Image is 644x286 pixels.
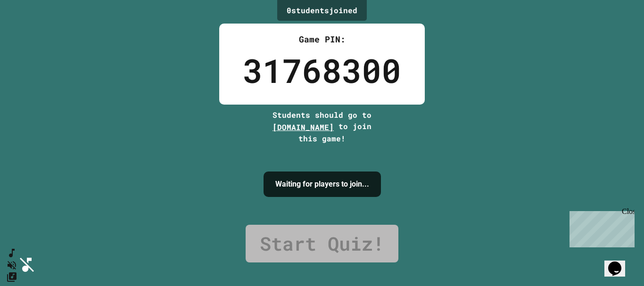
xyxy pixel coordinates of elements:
div: Chat with us now!Close [4,4,65,60]
button: Change Music [6,271,17,283]
h4: Waiting for players to join... [275,179,369,190]
iframe: chat widget [566,207,635,247]
button: Unmute music [6,259,17,271]
button: SpeedDial basic example [6,247,17,259]
a: Start Quiz! [246,225,398,262]
div: 31768300 [243,46,401,95]
span: [DOMAIN_NAME] [272,122,334,132]
div: Game PIN: [243,33,401,46]
div: Students should go to to join this game! [263,109,381,144]
iframe: chat widget [604,248,635,277]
